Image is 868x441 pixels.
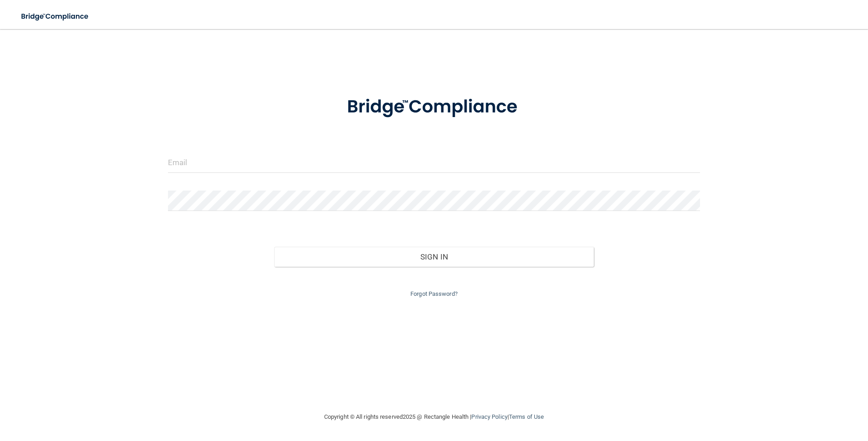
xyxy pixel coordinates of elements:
img: bridge_compliance_login_screen.278c3ca4.svg [328,83,540,131]
img: bridge_compliance_login_screen.278c3ca4.svg [14,7,97,26]
button: Sign In [274,247,594,267]
a: Privacy Policy [471,413,507,420]
a: Forgot Password? [410,290,458,297]
div: Copyright © All rights reserved 2025 @ Rectangle Health | | [268,402,600,431]
input: Email [168,152,700,173]
a: Terms of Use [509,413,544,420]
